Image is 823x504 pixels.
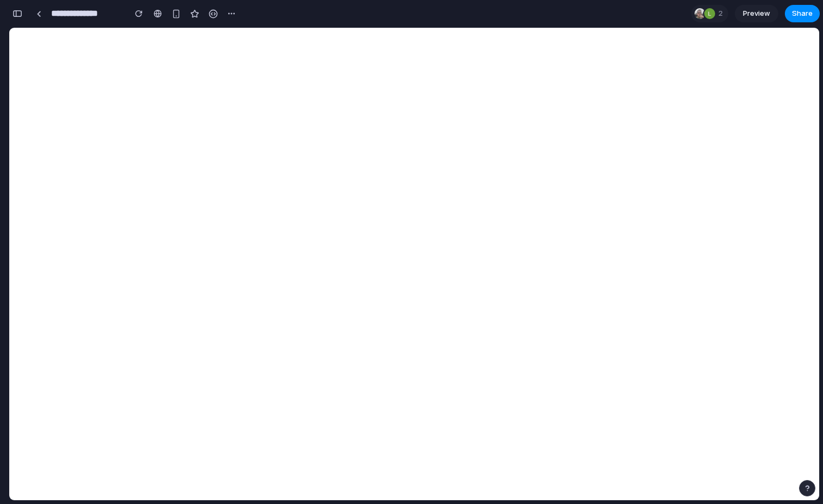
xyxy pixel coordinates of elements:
[743,8,770,19] span: Preview
[718,8,726,19] span: 2
[792,8,813,19] span: Share
[735,5,778,22] a: Preview
[691,5,728,22] div: 2
[785,5,820,22] button: Share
